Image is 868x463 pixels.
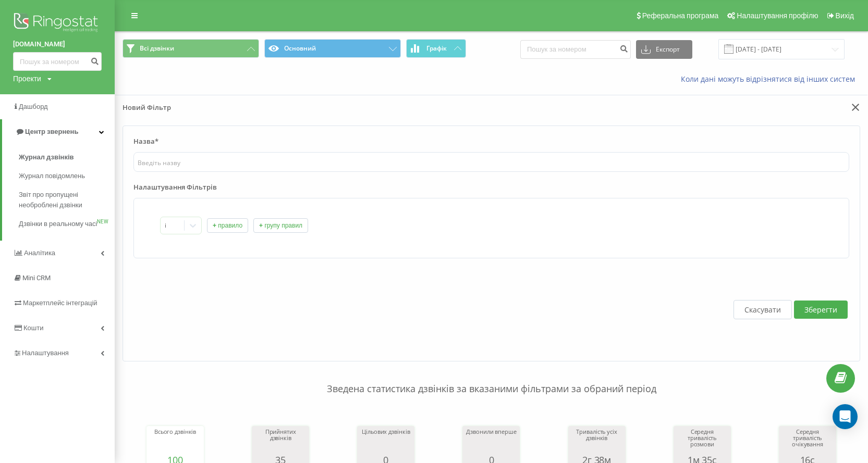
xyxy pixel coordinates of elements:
[19,148,115,167] a: Журнал дзвінків
[24,249,55,257] span: Аналiтика
[636,40,692,59] button: Експорт
[123,361,860,396] p: Зведена статистика дзвінків за вказаними фільтрами за обраний період
[133,182,849,198] label: Налаштування Фільтрів
[140,44,174,53] span: Всі дзвінки
[19,152,74,162] span: Журнал дзвінків
[22,349,69,357] span: Налаштування
[133,152,849,172] input: Введіть назву
[264,39,401,58] button: Основний
[681,74,860,84] a: Коли дані можуть відрізнятися вiд інших систем
[13,52,102,71] input: Пошук за номером
[13,39,102,49] a: [DOMAIN_NAME]
[794,301,848,319] button: Зберегти
[133,136,849,152] label: Назва*
[19,171,85,181] span: Журнал повідомлень
[406,39,466,58] button: Графік
[571,429,623,455] div: Тривалість усіх дзвінків
[19,167,115,185] a: Журнал повідомлень
[253,218,308,233] button: + групу правил
[207,218,248,233] button: + правило
[19,103,48,110] span: Дашборд
[23,324,43,332] span: Кошти
[2,119,115,144] a: Центр звернень
[19,190,109,210] span: Звіт про пропущені необроблені дзвінки
[781,429,834,455] div: Середня тривалість очікування
[737,11,818,20] span: Налаштування профілю
[13,73,41,84] div: Проекти
[520,40,631,59] input: Пошук за номером
[123,103,484,118] p: Новий Фільтр
[848,103,860,114] button: Закрити
[426,45,447,52] span: Графік
[149,429,201,455] div: Всього дзвінків
[19,215,115,233] a: Дзвінки в реальному часіNEW
[642,11,719,20] span: Реферальна програма
[13,10,102,36] img: Ringostat logo
[833,404,858,429] div: Open Intercom Messenger
[254,429,307,455] div: Прийнятих дзвінків
[23,299,97,307] span: Маркетплейс інтеграцій
[836,11,854,20] span: Вихід
[19,219,97,229] span: Дзвінки в реальному часі
[676,429,728,455] div: Середня тривалість розмови
[160,217,823,234] div: Query builder
[123,39,259,58] button: Всі дзвінки
[733,300,792,319] button: Скасувати
[360,429,412,455] div: Цільових дзвінків
[465,429,517,455] div: Дзвонили вперше
[25,128,78,135] span: Центр звернень
[19,185,115,215] a: Звіт про пропущені необроблені дзвінки
[22,274,51,282] span: Mini CRM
